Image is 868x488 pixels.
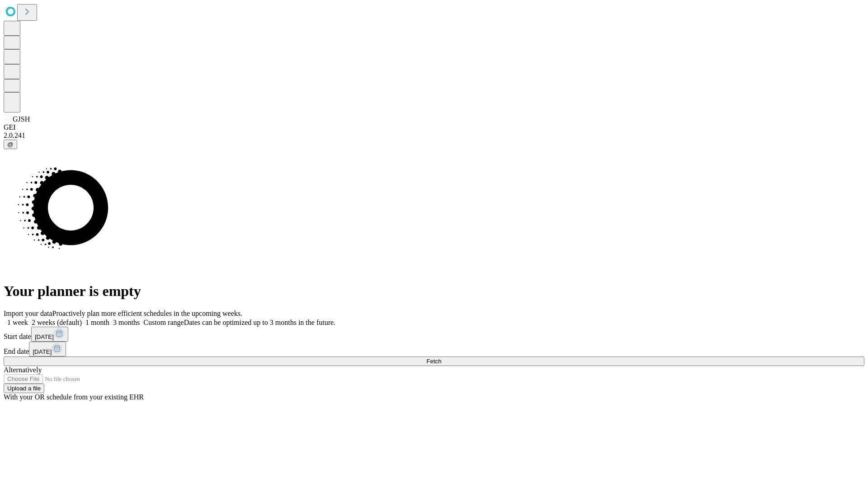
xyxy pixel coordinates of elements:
span: Import your data [4,310,52,317]
span: [DATE] [33,348,52,355]
span: 1 week [7,319,28,326]
div: End date [4,342,864,357]
span: Fetch [426,358,441,365]
button: @ [4,140,17,149]
span: Dates can be optimized up to 3 months in the future. [184,319,335,326]
div: 2.0.241 [4,131,864,140]
span: 3 months [113,319,140,326]
span: 1 month [85,319,109,326]
button: Fetch [4,357,864,366]
span: Alternatively [4,366,42,374]
span: Proactively plan more efficient schedules in the upcoming weeks. [52,310,242,317]
button: [DATE] [29,342,66,357]
span: GJSH [13,115,30,123]
span: [DATE] [35,333,54,340]
div: GEI [4,123,864,131]
h1: Your planner is empty [4,283,864,300]
span: @ [7,141,14,148]
span: 2 weeks (default) [32,319,82,326]
button: [DATE] [31,327,68,342]
div: Start date [4,327,864,342]
button: Upload a file [4,384,44,393]
span: With your OR schedule from your existing EHR [4,393,144,401]
span: Custom range [143,319,184,326]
